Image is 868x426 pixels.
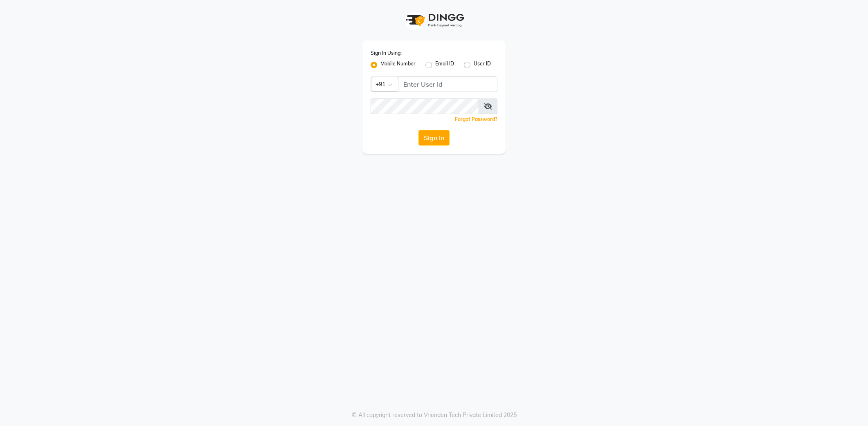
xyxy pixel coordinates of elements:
button: Sign In [418,130,450,146]
img: logo1.svg [401,8,467,32]
label: Email ID [435,60,454,70]
label: Sign In Using: [371,49,402,57]
a: Forgot Password? [455,116,497,122]
input: Username [398,76,497,92]
label: User ID [474,60,491,70]
input: Username [371,99,479,114]
label: Mobile Number [380,60,416,70]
